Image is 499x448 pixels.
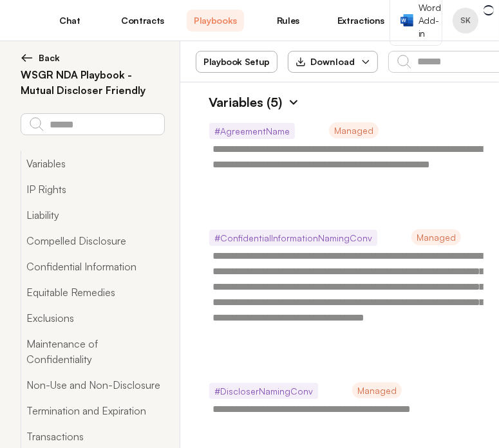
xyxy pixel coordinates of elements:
[21,305,164,331] button: Exclusions
[259,10,317,32] a: Rules
[196,51,278,73] button: Playbook Setup
[288,51,378,73] button: Download
[209,230,377,246] span: # ConfidentialInformationNamingConv
[287,96,300,109] img: Expand
[21,398,164,424] button: Termination and Expiration
[114,10,171,32] a: Contracts
[209,123,295,139] span: # AgreementName
[332,10,390,32] a: Extractions
[21,254,164,279] button: Confidential Information
[21,279,164,305] button: Equitable Remedies
[352,382,402,398] span: Managed
[209,383,318,399] span: # DiscloserNamingConv
[296,55,355,68] div: Download
[419,1,441,40] span: Word Add-in
[453,8,478,33] button: Profile menu
[196,93,282,112] h1: Variables (5)
[21,202,164,228] button: Liability
[400,14,413,26] img: word
[21,151,164,176] button: Variables
[21,331,164,372] button: Maintenance of Confidentiality
[21,372,164,398] button: Non-Use and Non-Disclosure
[21,51,164,64] button: Back
[21,176,164,202] button: IP Rights
[21,67,164,98] h2: WSGR NDA Playbook - Mutual Discloser Friendly
[411,229,461,245] span: Managed
[21,228,164,254] button: Compelled Disclosure
[187,10,244,32] a: Playbooks
[21,51,33,64] img: left arrow
[39,51,60,64] span: Back
[329,122,379,138] span: Managed
[41,10,99,32] a: Chat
